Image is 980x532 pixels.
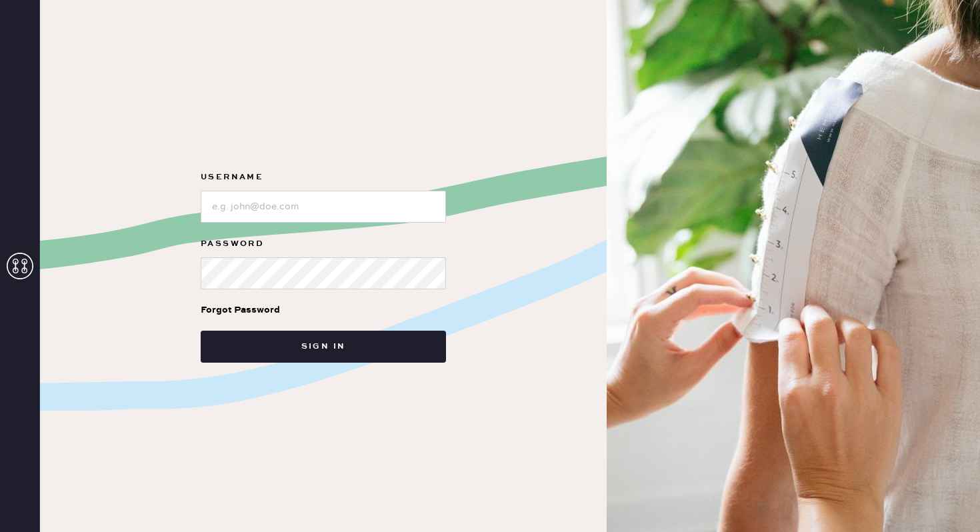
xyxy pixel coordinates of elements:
label: Password [201,236,446,252]
a: Forgot Password [201,289,280,331]
input: e.g. john@doe.com [201,191,446,223]
div: Forgot Password [201,303,280,317]
label: Username [201,169,446,185]
button: Sign in [201,331,446,363]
